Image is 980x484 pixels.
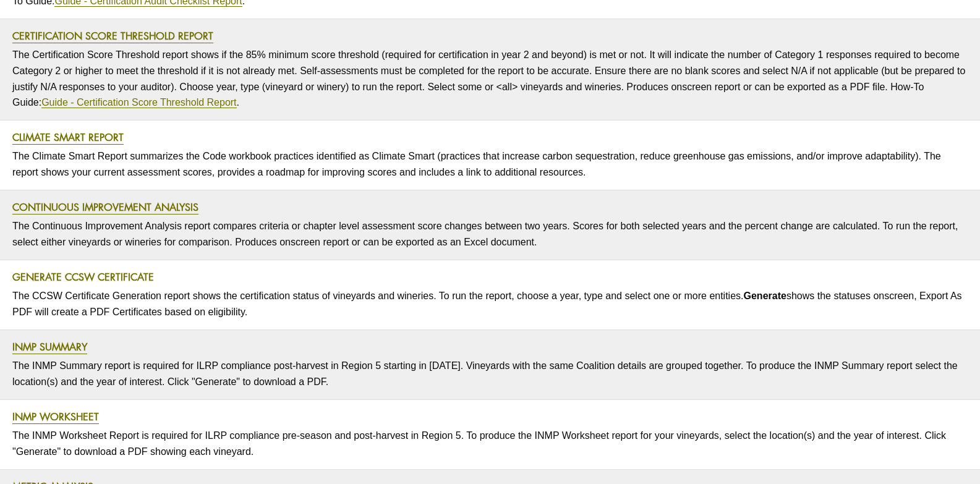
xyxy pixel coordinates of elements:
[12,285,968,323] p: The CCSW Certificate Generation report shows the certification status of vineyards and wineries. ...
[12,200,198,214] a: Continuous Improvement Analysis
[12,130,124,145] a: Climate Smart Report
[12,145,968,183] p: The Climate Smart Report summarizes the Code workbook practices identified as Climate Smart (prac...
[41,97,236,108] a: Guide - Certification Score Threshold Report
[12,340,87,354] a: INMP Summary
[12,270,154,284] a: Generate CCSW Certificate
[12,29,213,43] a: Certification Score Threshold Report
[12,44,968,113] p: The Certification Score Threshold report shows if the 85% minimum score threshold (required for c...
[744,291,786,301] strong: Generate
[12,355,968,393] p: The INMP Summary report is required for ILRP compliance post-harvest in Region 5 starting in [DAT...
[12,410,99,424] a: INMP Worksheet
[12,215,968,253] p: The Continuous Improvement Analysis report compares criteria or chapter level assessment score ch...
[12,425,968,462] p: The INMP Worksheet Report is required for ILRP compliance pre-season and post-harvest in Region 5...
